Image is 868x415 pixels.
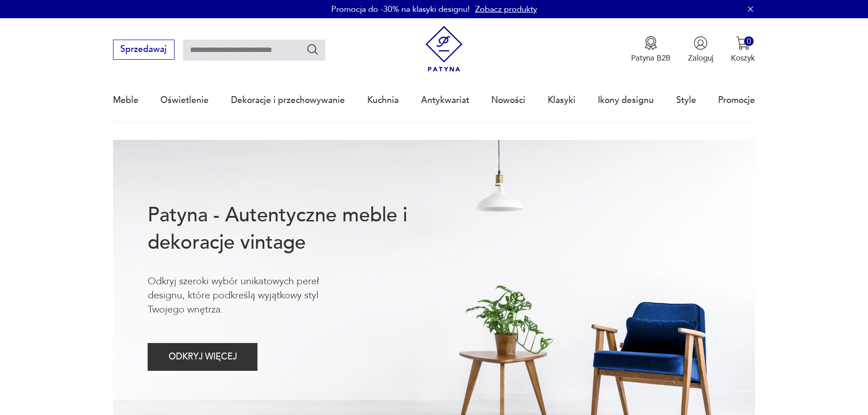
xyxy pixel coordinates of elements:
p: Koszyk [731,53,755,63]
button: Szukaj [306,43,319,56]
img: Ikona medalu [644,36,658,50]
p: Odkryj szeroki wybór unikatowych pereł designu, które podkreślą wyjątkowy styl Twojego wnętrza. [148,274,355,317]
a: Nowości [491,79,525,121]
button: Zaloguj [688,36,714,63]
a: Style [676,79,696,121]
a: Antykwariat [421,79,469,121]
button: Patyna B2B [631,36,671,63]
a: Ikona medaluPatyna B2B [631,36,671,63]
a: Kuchnia [367,79,399,121]
a: Dekoracje i przechowywanie [231,79,345,121]
div: 0 [744,36,754,46]
button: 0Koszyk [731,36,755,63]
p: Zaloguj [688,53,714,63]
a: Oświetlenie [160,79,209,121]
button: ODKRYJ WIĘCEJ [148,343,257,371]
a: Klasyki [548,79,575,121]
a: Sprzedawaj [113,46,175,54]
img: Patyna - sklep z meblami i dekoracjami vintage [421,26,467,72]
img: Ikona koszyka [736,36,750,50]
button: Sprzedawaj [113,40,175,60]
a: Zobacz produkty [475,4,537,15]
p: Patyna B2B [631,53,671,63]
p: Promocja do -30% na klasyki designu! [331,4,470,15]
a: Promocje [718,79,755,121]
a: Meble [113,79,139,121]
a: Ikony designu [598,79,654,121]
a: ODKRYJ WIĘCEJ [148,354,257,361]
h1: Patyna - Autentyczne meble i dekoracje vintage [148,202,443,256]
img: Ikonka użytkownika [693,36,708,50]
